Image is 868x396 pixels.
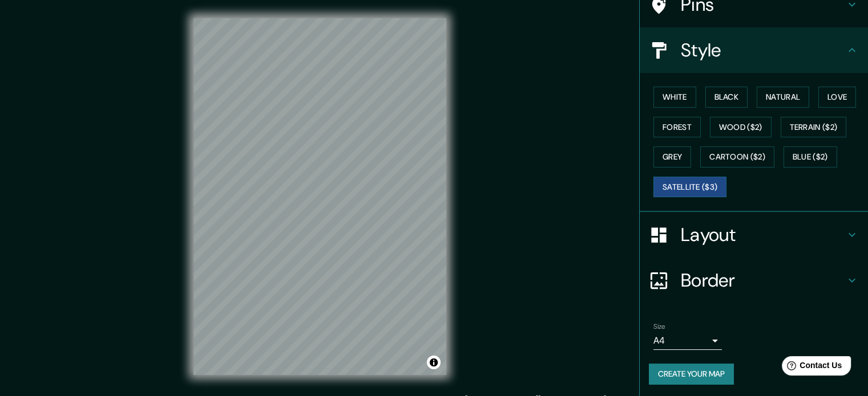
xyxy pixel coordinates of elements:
[757,87,809,108] button: Natural
[653,332,722,350] div: A4
[649,364,734,385] button: Create your map
[653,322,665,332] label: Size
[640,212,868,258] div: Layout
[710,117,772,138] button: Wood ($2)
[653,87,696,108] button: White
[640,258,868,303] div: Border
[784,146,837,168] button: Blue ($2)
[653,146,691,168] button: Grey
[705,87,748,108] button: Black
[700,146,774,168] button: Cartoon ($2)
[640,27,868,73] div: Style
[653,177,726,198] button: Satellite ($3)
[653,117,701,138] button: Forest
[681,223,845,246] h4: Layout
[681,39,845,62] h4: Style
[781,117,847,138] button: Terrain ($2)
[193,18,446,375] canvas: Map
[818,87,856,108] button: Love
[681,269,845,292] h4: Border
[427,356,441,369] button: Toggle attribution
[766,352,855,383] iframe: Help widget launcher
